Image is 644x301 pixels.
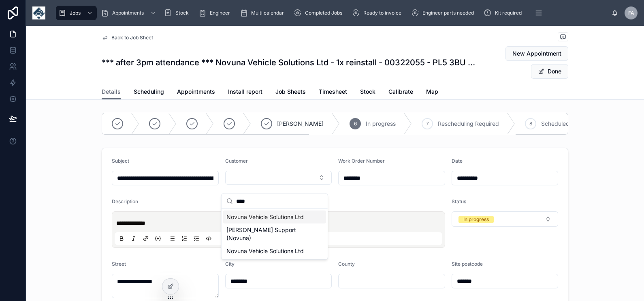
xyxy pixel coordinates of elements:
[463,216,489,223] div: In progress
[360,88,375,96] span: Stock
[426,84,438,101] a: Map
[452,158,463,164] span: Date
[134,88,164,96] span: Scheduling
[319,84,347,101] a: Timesheet
[32,6,45,19] img: App logo
[426,88,438,96] span: Map
[102,57,477,68] h1: *** after 3pm attendance *** Novuna Vehicle Solutions Ltd - 1x reinstall - 00322055 - PL5 3BU (45...
[291,6,348,20] a: Completed Jobs
[134,84,164,101] a: Scheduling
[225,261,235,267] span: City
[512,49,561,58] span: New Appointment
[102,88,121,96] span: Details
[225,158,248,164] span: Customer
[112,158,129,164] span: Subject
[354,120,357,127] span: 6
[452,261,483,267] span: Site postcode
[529,120,532,127] span: 8
[226,247,304,255] span: Novuna Vehicle Solutions Ltd
[228,88,262,96] span: Install report
[98,6,160,20] a: Appointments
[112,198,138,204] span: Description
[438,120,499,128] span: Rescheduling Required
[196,6,236,20] a: Engineer
[237,6,290,20] a: Multi calendar
[251,10,284,16] span: Multi calendar
[225,171,332,185] button: Select Button
[338,261,355,267] span: County
[52,4,612,22] div: scrollable content
[177,88,215,96] span: Appointments
[210,10,230,16] span: Engineer
[452,198,466,204] span: Status
[277,120,324,128] span: [PERSON_NAME]
[409,6,480,20] a: Engineer parts needed
[388,84,413,101] a: Calibrate
[628,10,634,16] span: FA
[226,226,313,242] span: [PERSON_NAME] Support (Novuna)
[541,120,569,128] span: Scheduled
[363,10,401,16] span: Ready to invoice
[388,88,413,96] span: Calibrate
[350,6,407,20] a: Ready to invoice
[426,120,429,127] span: 7
[228,84,262,101] a: Install report
[360,84,375,101] a: Stock
[112,261,126,267] span: Street
[505,46,568,61] button: New Appointment
[177,84,215,101] a: Appointments
[305,10,342,16] span: Completed Jobs
[481,6,527,20] a: Kit required
[162,6,194,20] a: Stock
[275,88,306,96] span: Job Sheets
[319,88,347,96] span: Timesheet
[102,84,121,100] a: Details
[112,10,144,16] span: Appointments
[531,64,568,79] button: Done
[275,84,306,101] a: Job Sheets
[222,209,328,259] div: Suggestions
[495,10,522,16] span: Kit required
[422,10,474,16] span: Engineer parts needed
[56,6,97,20] a: Jobs
[175,10,189,16] span: Stock
[452,211,559,227] button: Select Button
[102,34,153,41] a: Back to Job Sheet
[111,34,153,41] span: Back to Job Sheet
[70,10,81,16] span: Jobs
[366,120,396,128] span: In progress
[226,213,304,221] span: Novuna Vehicle Solutions Ltd
[338,158,385,164] span: Work Order Number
